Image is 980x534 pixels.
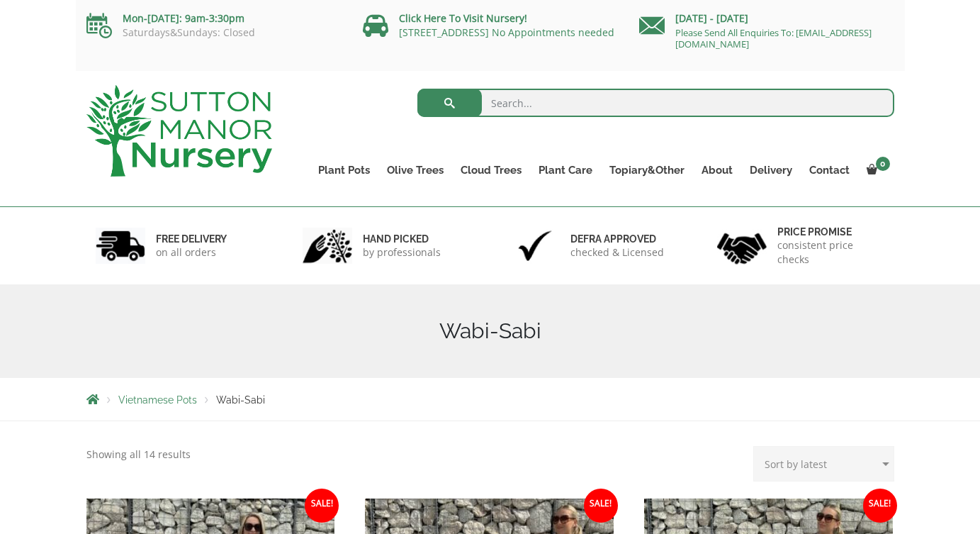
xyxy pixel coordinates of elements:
[693,160,741,180] a: About
[363,233,441,245] h6: hand picked
[570,245,664,260] p: checked & Licensed
[310,160,378,180] a: Plant Pots
[601,160,693,180] a: Topiary&Other
[378,160,452,180] a: Olive Trees
[303,228,352,264] img: 2.jpg
[86,446,191,463] p: Showing all 14 results
[86,318,894,344] h1: Wabi-Sabi
[584,489,618,523] span: Sale!
[399,26,614,39] a: [STREET_ADDRESS] No Appointments needed
[570,233,664,245] h6: Defra approved
[741,160,801,180] a: Delivery
[801,160,858,180] a: Contact
[305,489,339,523] span: Sale!
[777,238,885,267] p: consistent price checks
[363,245,441,260] p: by professionals
[510,228,560,264] img: 3.jpg
[156,245,227,260] p: on all orders
[86,394,894,405] nav: Breadcrumbs
[96,228,145,264] img: 1.jpg
[530,160,601,180] a: Plant Care
[86,85,272,177] img: logo
[675,26,872,50] a: Please Send All Enquiries To: [EMAIL_ADDRESS][DOMAIN_NAME]
[118,394,197,406] a: Vietnamese Pots
[876,157,890,171] span: 0
[753,446,894,482] select: Shop order
[858,160,894,180] a: 0
[452,160,530,180] a: Cloud Trees
[86,27,342,38] p: Saturdays&Sundays: Closed
[863,489,897,523] span: Sale!
[86,10,342,27] p: Mon-[DATE]: 9am-3:30pm
[777,226,885,238] h6: Price promise
[216,394,265,406] span: Wabi-Sabi
[156,233,227,245] h6: FREE DELIVERY
[399,11,527,25] a: Click Here To Visit Nursery!
[639,10,894,27] p: [DATE] - [DATE]
[717,224,767,267] img: 4.jpg
[417,89,894,117] input: Search...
